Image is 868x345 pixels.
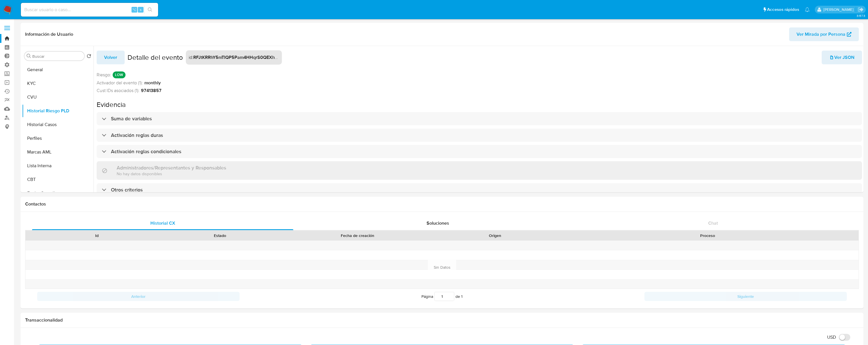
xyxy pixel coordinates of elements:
[25,317,859,323] h1: Transaccionalidad
[461,294,463,299] span: 1
[141,87,162,94] strong: 97413857
[286,233,429,238] div: Fecha de creación
[25,201,859,207] h1: Contactos
[427,220,449,226] span: Soluciones
[97,145,862,158] div: Activación reglas condicionales
[561,233,855,238] div: Proceso
[97,72,111,78] span: Riesgo :
[144,6,156,14] button: search-icon
[104,51,117,64] span: Volver
[32,54,82,59] input: Buscar
[22,90,93,104] button: CVU
[97,129,862,142] div: Activación reglas duras
[797,27,845,41] span: Ver Mirada por Persona
[97,161,862,180] div: Administradores/Representantes y ResponsablesNo hay datos disponibles
[708,220,718,226] span: Chat
[193,54,431,61] strong: RFJtKRRhY5mTIQP5Pam4HHqrS0QEXhN40Q+LnjSKkVbqkW0BWx0TrhB0CVjsA0ziipXHe/EON+VNEJANH84bmg==
[117,165,226,171] h3: Administradores/Representantes y Responsables
[644,292,847,301] button: Siguiente
[22,118,93,131] button: Historial Casos
[22,77,93,90] button: KYC
[22,159,93,173] button: Lista Interna
[25,31,73,37] h1: Información de Usuario
[858,7,864,13] a: Salir
[97,80,143,86] span: Activador del evento (1):
[767,7,799,13] span: Accesos rápidos
[22,186,93,200] button: Fecha Compliant
[37,292,240,301] button: Anterior
[97,100,862,109] h2: Evidencia
[111,115,152,122] h3: Suma de variables
[823,7,856,12] p: federico.luaces@mercadolibre.com
[22,173,93,186] button: CBT
[87,54,91,60] button: Volver al orden por defecto
[27,54,31,58] button: Buscar
[111,148,181,155] h3: Activación reglas condicionales
[822,51,862,64] button: Ver JSON
[132,7,136,12] span: ⌥
[97,183,862,196] div: Otros criterios
[97,112,862,125] div: Suma de variables
[39,233,155,238] div: Id
[189,54,193,61] span: id :
[113,71,126,78] p: LOW
[97,87,140,94] span: Cust IDs asociados (1):
[22,63,93,77] button: General
[22,104,93,118] button: Historial Riesgo PLD
[97,51,125,64] button: Volver
[22,131,93,145] button: Perfiles
[789,27,859,41] button: Ver Mirada por Persona
[111,132,163,138] h3: Activación reglas duras
[163,233,278,238] div: Estado
[829,51,855,64] span: Ver JSON
[144,80,161,86] strong: monthly
[437,233,553,238] div: Origen
[805,7,810,12] a: Notificaciones
[421,292,463,301] span: Página de
[150,220,175,226] span: Historial CX
[117,171,226,176] p: No hay datos disponibles
[140,7,142,12] span: s
[22,145,93,159] button: Marcas AML
[21,6,158,13] input: Buscar usuario o caso...
[111,187,143,193] h3: Otros criterios
[128,53,183,62] h2: Detalle del evento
